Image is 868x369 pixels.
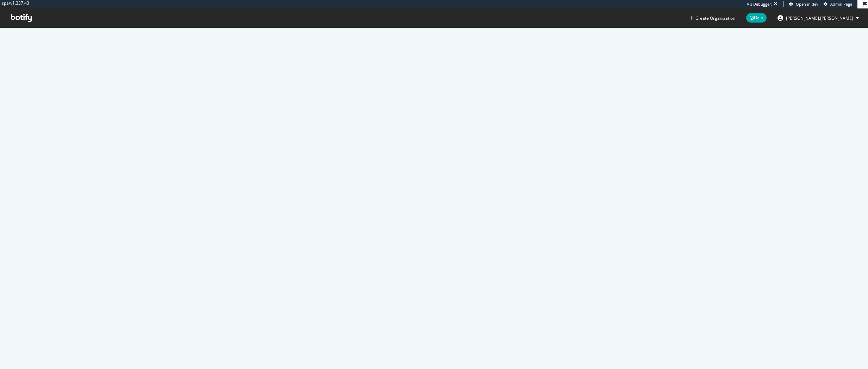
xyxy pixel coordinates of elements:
[772,12,864,24] button: [PERSON_NAME].[PERSON_NAME]
[789,1,818,7] a: Open in dev
[830,1,852,7] span: Admin Page
[747,1,772,7] div: Viz Debugger:
[824,1,852,7] a: Admin Page
[786,15,853,21] span: laura.giuliari
[796,1,818,7] span: Open in dev
[689,15,736,21] button: Create Organization
[746,13,767,23] span: Help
